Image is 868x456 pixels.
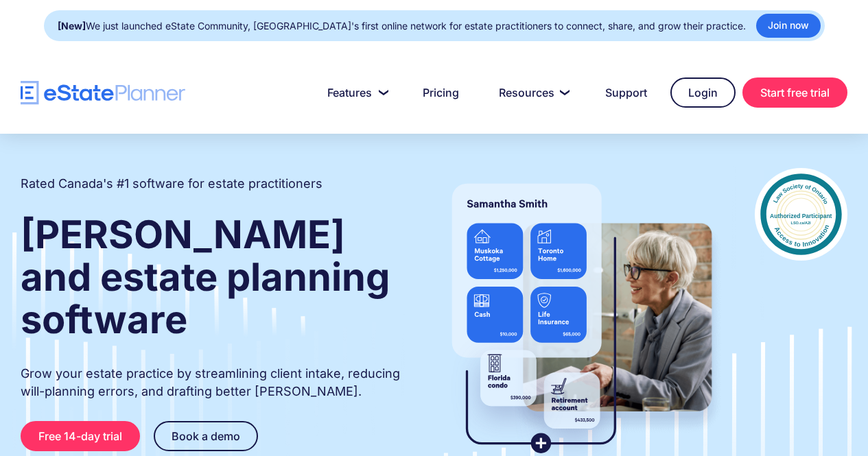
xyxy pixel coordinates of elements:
a: Join now [756,14,821,38]
a: Login [670,77,736,108]
a: Pricing [406,79,476,106]
strong: [PERSON_NAME] and estate planning software [21,211,390,343]
a: Book a demo [154,421,258,451]
a: Resources [482,79,582,106]
strong: [New] [58,20,86,32]
a: Free 14-day trial [21,421,140,451]
div: We just launched eState Community, [GEOGRAPHIC_DATA]'s first online network for estate practition... [58,16,746,36]
h2: Rated Canada's #1 software for estate practitioners [21,175,322,193]
p: Grow your estate practice by streamlining client intake, reducing will-planning errors, and draft... [21,365,409,400]
a: Features [311,79,399,106]
a: Support [589,79,664,106]
a: Start free trial [742,77,847,108]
